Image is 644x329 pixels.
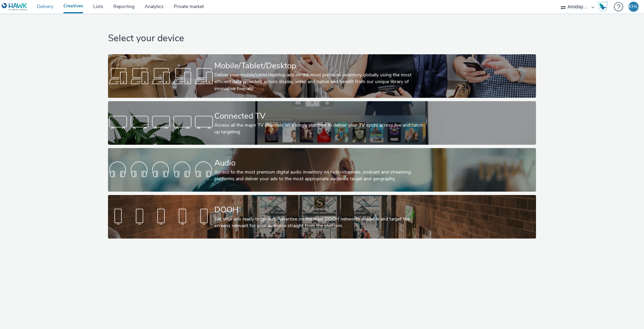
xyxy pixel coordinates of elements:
a: Connected TVAccess all the major TV channels on a single platform to deliver your TV spots across... [108,101,536,145]
h1: Select your device [108,32,536,45]
div: Connected TV [214,110,427,122]
div: DOOH [214,204,427,216]
div: KHL [629,2,638,12]
img: undefined Logo [2,3,28,11]
a: Hawk Academy [598,1,610,12]
div: Access all the major TV channels on a single platform to deliver your TV spots across live and ca... [214,122,427,136]
div: Deliver your mobile/tablet/desktop ads on the most premium inventory globally using the most effi... [214,72,427,92]
img: Hawk Academy [598,1,608,12]
a: DOOHGet your ads ready to go out! Advertise on the main DOOH networks available and target the sc... [108,195,536,239]
div: Get your ads ready to go out! Advertise on the main DOOH networks available and target the screen... [214,216,427,229]
div: Access to the most premium digital audio inventory on radio channels, podcast and streaming platf... [214,169,427,183]
div: Audio [214,157,427,169]
div: Mobile/Tablet/Desktop [214,60,427,72]
a: Mobile/Tablet/DesktopDeliver your mobile/tablet/desktop ads on the most premium inventory globall... [108,54,536,98]
a: AudioAccess to the most premium digital audio inventory on radio channels, podcast and streaming ... [108,148,536,192]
